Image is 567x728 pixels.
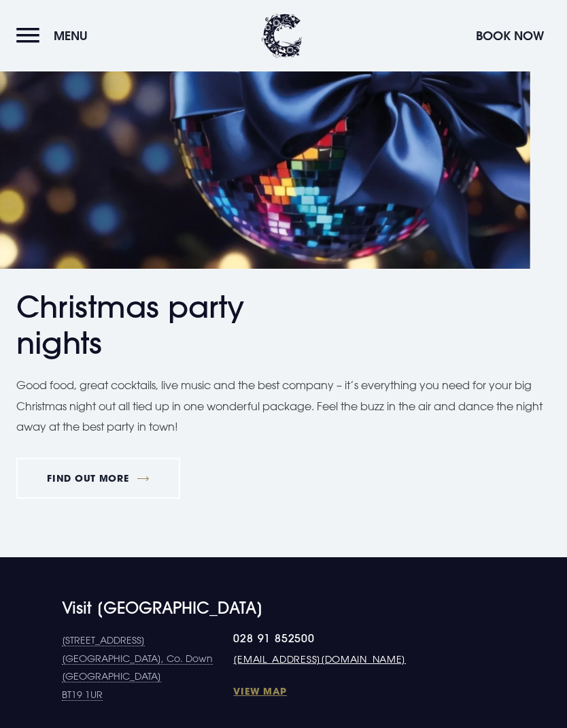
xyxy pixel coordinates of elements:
[233,631,406,645] a: 028 91 852500
[16,458,180,499] a: FIND OUT MORE
[16,21,94,50] button: Menu
[54,28,88,44] span: Menu
[16,289,281,361] h2: Christmas party nights
[62,598,504,618] h4: Visit [GEOGRAPHIC_DATA]
[262,14,303,58] img: Clandeboye Lodge
[233,684,406,697] a: View Map
[233,652,406,666] a: [EMAIL_ADDRESS][DOMAIN_NAME]
[16,375,551,437] p: Good food, great cocktails, live music and the best company – it’s everything you need for your b...
[469,21,551,50] button: Book Now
